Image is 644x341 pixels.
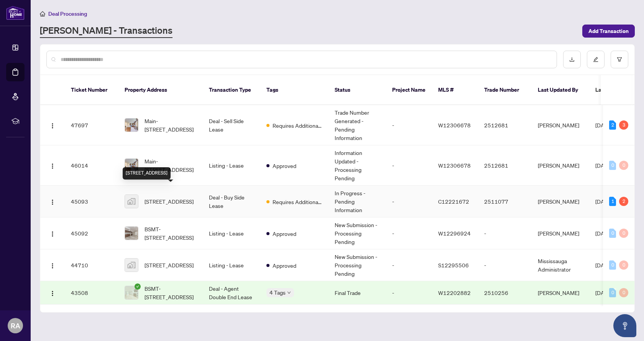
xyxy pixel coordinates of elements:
span: download [569,57,575,62]
td: - [386,145,432,186]
td: Information Updated - Processing Pending [329,145,386,186]
td: 2512681 [478,105,532,145]
span: [DATE] [595,162,612,169]
div: 0 [609,288,616,297]
img: thumbnail-img [125,159,138,172]
img: Logo [49,231,56,237]
button: Logo [46,119,59,131]
div: [STREET_ADDRESS] [123,167,171,180]
span: W12202882 [438,289,471,296]
button: Logo [46,195,59,208]
span: BSMT-[STREET_ADDRESS] [145,225,197,242]
span: Requires Additional Docs [273,121,322,130]
td: [PERSON_NAME] [532,105,589,145]
span: C12221672 [438,198,469,205]
div: 0 [619,260,628,270]
span: Main-[STREET_ADDRESS] [145,117,197,133]
img: thumbnail-img [125,286,138,299]
th: Property Address [118,75,203,105]
span: W12296924 [438,230,471,237]
img: thumbnail-img [125,227,138,240]
button: Add Transaction [582,25,635,38]
td: Final Trade [329,281,386,305]
button: Logo [46,287,59,299]
td: 2511077 [478,186,532,217]
img: Logo [49,290,56,297]
span: [DATE] [595,198,612,205]
div: 0 [609,260,616,270]
th: Trade Number [478,75,532,105]
span: S12295506 [438,262,469,269]
button: Logo [46,227,59,239]
div: 0 [619,288,628,297]
td: - [386,186,432,217]
img: thumbnail-img [125,195,138,208]
td: New Submission - Processing Pending [329,217,386,249]
td: New Submission - Processing Pending [329,249,386,281]
td: 2510256 [478,281,532,305]
td: 45093 [65,186,118,217]
td: [PERSON_NAME] [532,186,589,217]
td: [PERSON_NAME] [532,145,589,186]
td: 2512681 [478,145,532,186]
img: thumbnail-img [125,259,138,272]
img: Logo [49,123,56,129]
span: Last Modified Date [595,86,642,94]
span: [STREET_ADDRESS] [145,197,194,206]
span: Deal Processing [48,10,87,17]
button: Logo [46,159,59,171]
div: 3 [619,120,628,130]
img: Logo [49,263,56,269]
th: Transaction Type [203,75,260,105]
th: Tags [260,75,329,105]
span: BSMT-[STREET_ADDRESS] [145,284,197,301]
td: Listing - Lease [203,217,260,249]
td: - [478,249,532,281]
span: RA [11,320,20,331]
div: 2 [609,120,616,130]
th: MLS # [432,75,478,105]
td: - [478,217,532,249]
img: thumbnail-img [125,119,138,132]
th: Last Updated By [532,75,589,105]
span: [DATE] [595,230,612,237]
div: 0 [609,161,616,170]
td: [PERSON_NAME] [532,217,589,249]
button: Open asap [613,314,636,337]
span: Approved [273,161,296,170]
td: [PERSON_NAME] [532,281,589,305]
td: 44710 [65,249,118,281]
span: down [287,291,291,295]
td: Deal - Agent Double End Lease [203,281,260,305]
div: 1 [609,197,616,206]
td: Listing - Lease [203,145,260,186]
th: Status [329,75,386,105]
td: Deal - Sell Side Lease [203,105,260,145]
span: [DATE] [595,289,612,296]
span: Approved [273,229,296,238]
td: Mississauga Administrator [532,249,589,281]
div: 0 [609,229,616,238]
span: 4 Tags [269,288,286,297]
span: [DATE] [595,122,612,128]
button: download [563,51,581,68]
td: - [386,281,432,305]
img: Logo [49,199,56,205]
td: 46014 [65,145,118,186]
td: Trade Number Generated - Pending Information [329,105,386,145]
td: - [386,105,432,145]
span: Add Transaction [588,25,629,37]
span: W12306678 [438,122,471,128]
button: edit [587,51,605,68]
td: 43508 [65,281,118,305]
div: 0 [619,229,628,238]
img: logo [6,6,25,20]
span: [STREET_ADDRESS] [145,261,194,269]
div: 2 [619,197,628,206]
td: Deal - Buy Side Lease [203,186,260,217]
a: [PERSON_NAME] - Transactions [40,24,172,38]
span: filter [617,57,622,62]
div: 0 [619,161,628,170]
span: W12306678 [438,162,471,169]
td: In Progress - Pending Information [329,186,386,217]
